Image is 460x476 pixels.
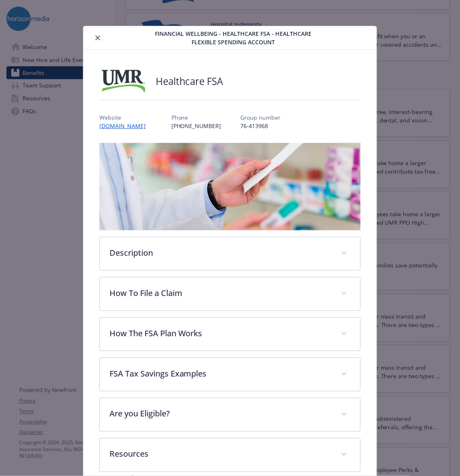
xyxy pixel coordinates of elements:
[109,327,332,339] p: How The FSA Plan Works
[171,113,221,122] p: Phone
[100,318,361,351] div: How The FSA Plan Works
[99,113,152,122] p: Website
[100,398,361,431] div: Are you Eligible?
[171,122,221,130] p: [PHONE_NUMBER]
[100,277,361,310] div: How To File a Claim
[156,75,223,88] h2: Healthcare FSA
[100,439,361,472] div: Resources
[109,287,332,299] p: How To File a Claim
[99,122,152,130] a: [DOMAIN_NAME]
[109,247,332,259] p: Description
[241,113,281,122] p: Group number
[147,29,319,46] span: Financial Wellbeing - Healthcare FSA - Healthcare Flexible Spending Account
[99,69,148,93] img: UMR
[100,358,361,391] div: FSA Tax Savings Examples
[100,237,361,270] div: Description
[241,122,281,130] p: 76-413968
[109,408,332,420] p: Are you Eligible?
[109,448,332,460] p: Resources
[93,33,103,43] button: close
[109,368,332,380] p: FSA Tax Savings Examples
[99,143,361,230] img: banner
